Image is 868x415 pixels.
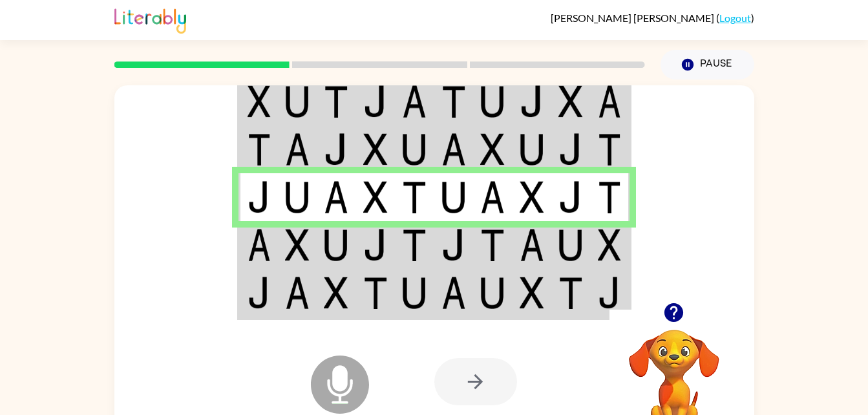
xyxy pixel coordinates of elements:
[551,12,754,24] div: ( )
[480,133,505,165] img: x
[441,133,466,165] img: a
[324,229,348,261] img: u
[558,181,583,213] img: j
[402,277,427,309] img: u
[598,229,621,261] img: x
[285,85,310,118] img: u
[441,181,466,213] img: u
[719,12,751,24] a: Logout
[114,5,186,34] img: Literably
[248,277,271,309] img: j
[558,85,583,118] img: x
[598,181,621,213] img: t
[324,85,348,118] img: t
[363,85,388,118] img: j
[520,229,544,261] img: a
[248,229,271,261] img: a
[441,277,466,309] img: a
[441,85,466,118] img: t
[402,133,427,165] img: u
[558,229,583,261] img: u
[480,229,505,261] img: t
[248,181,271,213] img: j
[402,229,427,261] img: t
[363,133,388,165] img: x
[285,181,310,213] img: u
[598,277,621,309] img: j
[661,50,754,80] button: Pause
[520,85,544,118] img: j
[324,133,348,165] img: j
[598,85,621,118] img: a
[558,277,583,309] img: t
[324,277,348,309] img: x
[520,277,544,309] img: x
[558,133,583,165] img: j
[248,85,271,118] img: x
[402,85,427,118] img: a
[248,133,271,165] img: t
[480,85,505,118] img: u
[363,277,388,309] img: t
[285,277,310,309] img: a
[520,181,544,213] img: x
[441,229,466,261] img: j
[324,181,348,213] img: a
[285,229,310,261] img: x
[402,181,427,213] img: t
[480,277,505,309] img: u
[598,133,621,165] img: t
[520,133,544,165] img: u
[551,12,716,24] span: [PERSON_NAME] [PERSON_NAME]
[363,181,388,213] img: x
[480,181,505,213] img: a
[363,229,388,261] img: j
[285,133,310,165] img: a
